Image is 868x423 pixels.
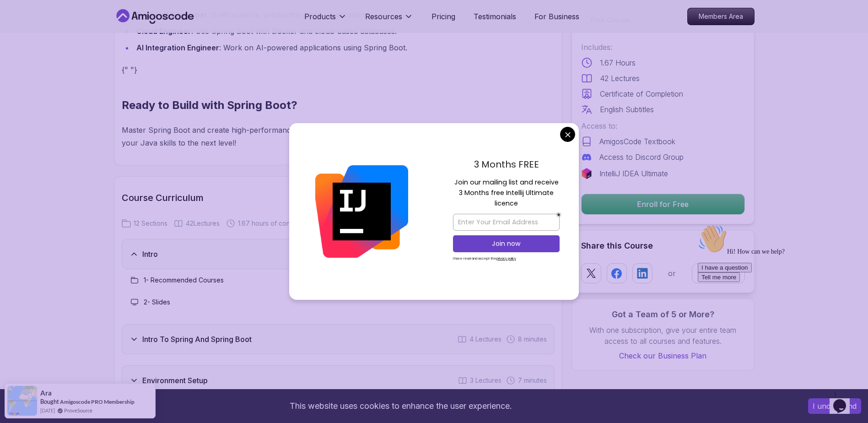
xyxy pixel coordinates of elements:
p: AmigosCode Textbook [599,136,675,147]
p: Includes: [581,42,745,53]
p: 42 Lectures [600,73,640,84]
img: :wave: [4,4,33,33]
button: Tell me more [4,52,46,61]
span: Hi! How can we help? [4,27,91,34]
p: Certificate of Completion [600,88,683,99]
h3: Got a Team of 5 or More? [581,308,745,321]
span: Bought [40,398,59,405]
p: Access to Discord Group [599,152,684,163]
span: 3 Lectures [470,376,501,385]
button: Resources [365,11,413,29]
a: Amigoscode PRO Membership [60,398,135,405]
li: : Work on AI-powered applications using Spring Boot. [134,41,511,54]
span: 1.67 hours of content [238,219,302,228]
button: I have a question [4,42,58,52]
p: Enroll for Free [582,194,744,214]
button: Environment Setup3 Lectures 7 minutes [122,365,555,396]
p: IntelliJ IDEA Ultimate [599,168,668,179]
a: Members Area [687,8,755,25]
h3: Intro [142,249,158,260]
button: Intro2 Lectures [122,239,555,269]
iframe: chat widget [694,221,859,382]
h2: Course Curriculum [122,191,555,204]
strong: AI Integration Engineer [136,43,219,52]
a: For Business [534,11,579,22]
h2: Ready to Build with Spring Boot? [122,98,511,113]
span: 42 Lectures [186,219,220,228]
p: Resources [365,11,402,22]
div: 👋Hi! How can we help?I have a questionTell me more [4,4,168,61]
p: With one subscription, give your entire team access to all courses and features. [581,325,745,347]
button: Enroll for Free [581,194,745,215]
button: Intro To Spring And Spring Boot4 Lectures 8 minutes [122,324,555,354]
p: Access to: [581,120,745,131]
p: 1.67 Hours [600,57,636,68]
span: Ara [40,389,52,397]
p: {" "} [122,63,511,76]
p: English Subtitles [600,104,654,115]
span: 12 Sections [134,219,167,228]
p: Products [304,11,336,22]
img: provesource social proof notification image [7,386,37,416]
a: Check our Business Plan [581,350,745,361]
button: Products [304,11,347,29]
span: 4 Lectures [469,335,501,344]
img: jetbrains logo [581,168,592,179]
h3: 2 - Slides [144,298,170,307]
h3: Environment Setup [142,375,208,386]
div: This website uses cookies to enhance the user experience. [7,396,794,416]
h3: 1 - Recommended Courses [144,276,224,285]
h2: Share this Course [581,239,745,252]
p: Master Spring Boot and create high-performance applications with confidence. Get started [DATE] a... [122,124,511,149]
h3: Intro To Spring And Spring Boot [142,334,252,345]
a: ProveSource [64,407,92,414]
button: Accept cookies [808,398,861,414]
a: Pricing [431,11,455,22]
p: Members Area [688,8,754,25]
iframe: chat widget [830,386,859,414]
span: 8 minutes [518,335,547,344]
button: Copy link [692,263,745,283]
a: Testimonials [474,11,516,22]
p: or [668,268,676,279]
span: 7 minutes [518,376,547,385]
span: [DATE] [40,407,55,414]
